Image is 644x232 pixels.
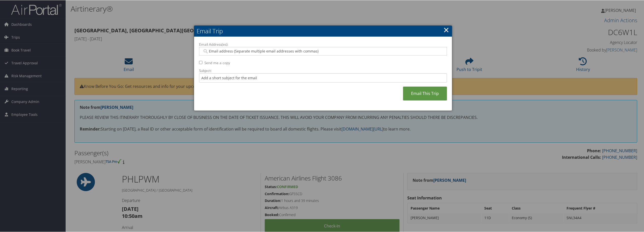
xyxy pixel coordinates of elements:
a: Email This Trip [403,86,447,100]
label: Send me a copy [204,60,230,65]
label: Email Address(es): [199,42,447,47]
input: Email address (Separate multiple email addresses with commas) [202,48,443,54]
a: × [443,24,449,35]
label: Subject: [199,68,447,73]
h2: Email Trip [194,25,452,36]
input: Add a short subject for the email [199,73,447,82]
